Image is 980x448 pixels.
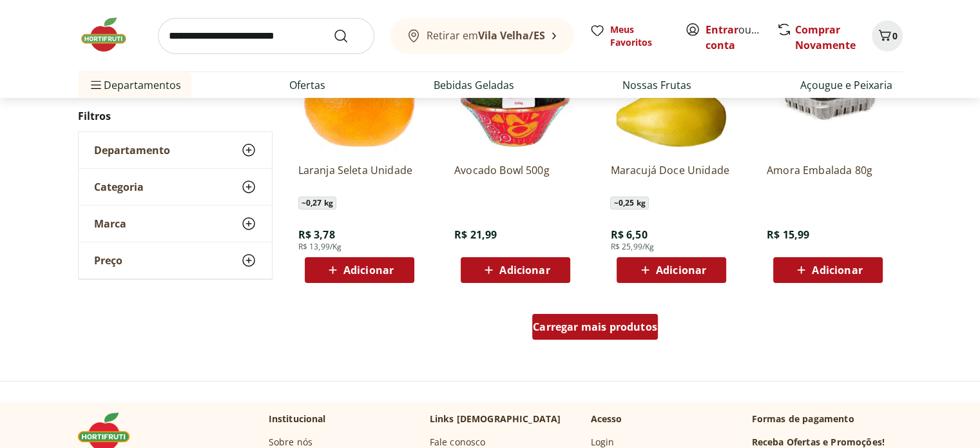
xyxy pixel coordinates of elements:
[298,242,342,252] span: R$ 13,99/Kg
[88,70,181,101] span: Departamentos
[478,28,545,43] b: Vila Velha/ES
[94,144,170,157] span: Departamento
[892,30,898,42] span: 0
[427,30,545,41] span: Retirar em
[706,23,738,37] a: Entrar
[610,23,669,49] span: Meus Favoritos
[79,206,272,242] button: Marca
[795,23,856,52] a: Comprar Novamente
[390,18,574,54] button: Retirar emVila Velha/ES
[706,23,776,52] a: Criar conta
[591,413,622,425] p: Acesso
[430,413,561,425] p: Links [DEMOGRAPHIC_DATA]
[872,21,903,52] button: Carrinho
[812,265,862,275] span: Adicionar
[333,28,364,44] button: Submit Search
[706,22,763,53] span: ou
[499,265,550,275] span: Adicionar
[656,265,706,275] span: Adicionar
[610,242,654,252] span: R$ 25,99/Kg
[533,322,657,332] span: Carregar mais produtos
[461,257,570,283] button: Adicionar
[617,257,726,283] button: Adicionar
[767,163,889,191] a: Amora Embalada 80g
[94,180,144,193] span: Categoria
[610,197,648,209] span: ~ 0,25 kg
[800,77,892,93] a: Açougue e Peixaria
[454,163,577,191] a: Avocado Bowl 500g
[289,77,325,93] a: Ofertas
[158,18,374,54] input: search
[298,163,421,191] a: Laranja Seleta Unidade
[305,257,414,283] button: Adicionar
[78,103,273,129] h2: Filtros
[94,254,122,267] span: Preço
[610,163,733,191] a: Maracujá Doce Unidade
[343,265,394,275] span: Adicionar
[79,132,272,168] button: Departamento
[78,15,142,54] img: Hortifruti
[269,413,326,425] p: Institucional
[298,197,336,209] span: ~ 0,27 kg
[79,242,272,278] button: Preço
[79,169,272,205] button: Categoria
[752,413,903,425] p: Formas de pagamento
[767,228,809,242] span: R$ 15,99
[298,228,335,242] span: R$ 3,78
[773,257,883,283] button: Adicionar
[94,217,126,230] span: Marca
[454,228,497,242] span: R$ 21,99
[590,23,669,49] a: Meus Favoritos
[88,70,104,101] button: Menu
[532,314,658,345] a: Carregar mais produtos
[434,77,514,93] a: Bebidas Geladas
[610,228,647,242] span: R$ 6,50
[622,77,691,93] a: Nossas Frutas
